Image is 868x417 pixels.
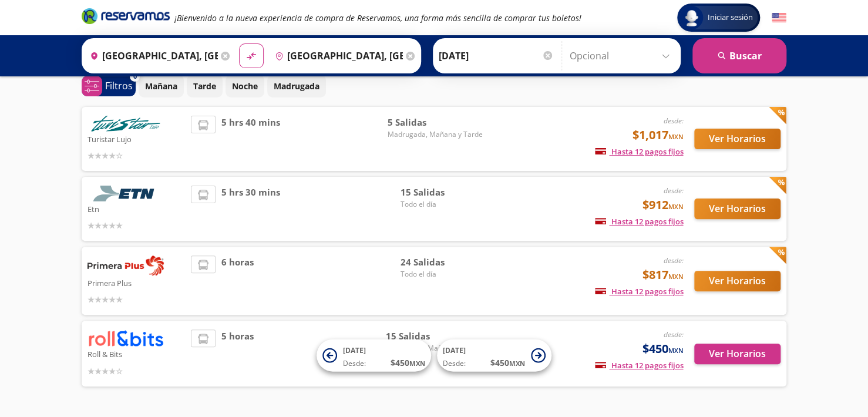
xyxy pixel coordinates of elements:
[668,346,683,355] small: MXN
[88,201,185,216] p: Etn
[694,199,780,219] button: Ver Horarios
[133,72,137,82] span: 0
[388,129,483,140] span: Madrugada, Mañana y Tarde
[703,12,758,23] span: Iniciar sesión
[174,12,581,23] em: ¡Bienvenido a la nueva experiencia de compra de Reservamos, una forma más sencilla de comprar tus...
[443,358,466,369] span: Desde:
[88,347,185,361] p: Roll & Bits
[226,75,264,97] button: Noche
[595,146,683,157] span: Hasta 12 pagos fijos
[694,271,780,291] button: Ver Horarios
[694,344,780,364] button: Ver Horarios
[490,357,525,369] span: $ 450
[221,255,254,306] span: 6 horas
[82,7,170,25] i: Brand Logo
[343,345,366,355] span: [DATE]
[221,329,254,377] span: 5 horas
[663,186,683,196] em: desde:
[595,360,683,371] span: Hasta 12 pagos fijos
[274,80,319,92] p: Madrugada
[443,345,466,355] span: [DATE]
[668,202,683,211] small: MXN
[105,79,133,93] p: Filtros
[642,266,683,284] span: $817
[82,7,170,28] a: Brand Logo
[401,186,483,199] span: 15 Salidas
[642,340,683,358] span: $450
[193,80,216,92] p: Tarde
[391,357,425,369] span: $ 450
[88,116,164,132] img: Turistar Lujo
[386,329,483,343] span: 15 Salidas
[232,80,258,92] p: Noche
[88,329,164,347] img: Roll & Bits
[439,41,554,70] input: Elegir Fecha
[668,132,683,141] small: MXN
[221,186,280,232] span: 5 hrs 30 mins
[595,216,683,227] span: Hasta 12 pagos fijos
[82,76,136,96] button: 0Filtros
[570,41,675,70] input: Opcional
[187,75,223,97] button: Tarde
[663,255,683,265] em: desde:
[85,41,218,70] input: Buscar Origen
[595,286,683,297] span: Hasta 12 pagos fijos
[663,329,683,339] em: desde:
[437,339,551,372] button: [DATE]Desde:$450MXN
[509,359,525,368] small: MXN
[221,116,280,162] span: 5 hrs 40 mins
[642,196,683,214] span: $912
[409,359,425,368] small: MXN
[668,272,683,281] small: MXN
[343,358,366,369] span: Desde:
[88,275,185,290] p: Primera Plus
[270,41,403,70] input: Buscar Destino
[139,75,184,97] button: Mañana
[401,199,483,210] span: Todo el día
[632,126,683,144] span: $1,017
[88,132,185,146] p: Turistar Lujo
[694,129,780,149] button: Ver Horarios
[88,255,164,275] img: Primera Plus
[145,80,177,92] p: Mañana
[88,186,164,201] img: Etn
[401,269,483,280] span: Todo el día
[692,38,786,73] button: Buscar
[663,116,683,126] em: desde:
[267,75,326,97] button: Madrugada
[772,11,786,25] button: English
[401,255,483,269] span: 24 Salidas
[317,339,431,372] button: [DATE]Desde:$450MXN
[388,116,483,129] span: 5 Salidas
